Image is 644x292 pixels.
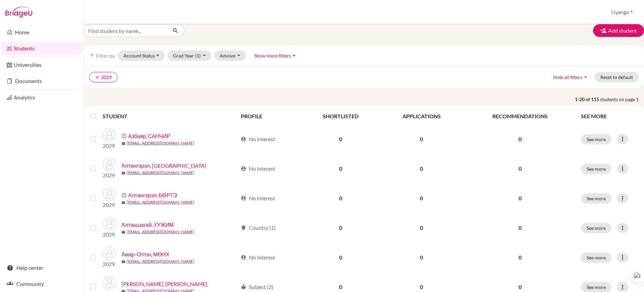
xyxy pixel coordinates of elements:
[249,50,303,61] button: Show more filtersarrow_drop_up
[1,91,82,104] a: Analytics
[380,213,463,243] td: 0
[118,50,165,61] button: Account Status
[84,24,167,37] input: Find student by name...
[254,53,291,58] span: Show more filters
[103,217,116,231] img: Алтаншагай, УУЖИМ
[103,187,116,201] img: Алтангэрэл, БӨРТЭ
[5,7,32,17] img: Bridge-U
[121,221,174,229] a: Алтаншагай, УУЖИМ
[301,154,380,183] td: 0
[121,260,125,264] span: mail
[577,108,641,124] th: SEE MORE
[380,108,463,124] th: APPLICATIONS
[103,142,116,150] p: 2029
[121,230,125,234] span: mail
[121,201,125,205] span: mail
[380,154,463,183] td: 0
[1,26,82,39] a: Home
[103,128,116,142] img: Азбаяр, САНЧИР
[467,253,573,261] p: 0
[121,250,169,258] a: Амар-Отгон, МӨНХ
[128,132,170,140] a: Азбаяр, САНЧИР
[1,74,82,88] a: Documents
[467,135,573,143] p: 0
[582,74,589,80] i: arrow_drop_up
[241,255,246,260] span: account_circle
[241,165,275,173] div: No interest
[89,72,117,82] button: clear2029
[301,213,380,243] td: 0
[89,53,95,58] i: filter_list
[167,50,212,61] button: Grad Year(1)
[103,158,116,171] img: Алтангэрэл, АЗБАЯР
[467,194,573,202] p: 0
[103,171,116,179] p: 2029
[241,225,246,231] span: location_on
[301,108,380,124] th: SHORTLISTED
[547,72,595,82] button: Hide all filtersarrow_drop_up
[581,164,611,174] button: See more
[463,108,577,124] th: RECOMMENDATIONS
[1,58,82,72] a: Universities
[128,191,177,199] a: Алтангэрэл, БӨРТЭ
[241,166,246,171] span: account_circle
[553,74,582,80] span: Hide all filters
[380,183,463,213] td: 0
[593,24,644,37] button: Add student
[127,170,194,176] a: [EMAIL_ADDRESS][DOMAIN_NAME]
[291,52,298,59] i: arrow_drop_up
[241,283,273,291] div: Subject (2)
[241,224,276,232] div: Country (1)
[600,96,644,103] span: students on page 1
[241,135,275,143] div: No interest
[380,243,463,272] td: 0
[241,253,275,261] div: No interest
[581,223,611,233] button: See more
[301,183,380,213] td: 0
[301,124,380,154] td: 0
[214,50,246,61] button: Advisor
[127,199,194,205] a: [EMAIL_ADDRESS][DOMAIN_NAME]
[127,258,194,264] a: [EMAIL_ADDRESS][DOMAIN_NAME]
[467,224,573,232] p: 0
[121,162,206,170] a: Алтангэрэл, [GEOGRAPHIC_DATA]
[380,124,463,154] td: 0
[581,134,611,144] button: See more
[241,284,246,290] span: local_library
[575,96,600,103] strong: 1-20 of 115
[595,72,639,82] button: Reset to default
[103,201,116,209] p: 2029
[96,52,115,59] span: Filter by
[301,243,380,272] td: 0
[1,42,82,55] a: Students
[127,140,194,146] a: [EMAIL_ADDRESS][DOMAIN_NAME]
[241,196,246,201] span: account_circle
[127,229,194,235] a: [EMAIL_ADDRESS][DOMAIN_NAME]
[121,280,207,288] a: [PERSON_NAME], [PERSON_NAME]
[121,171,125,175] span: mail
[103,108,237,124] th: STUDENT
[103,276,116,290] img: Амар-Эрдэнэ, АМИН-ЭРДЭНЭ
[103,260,116,268] p: 2029
[467,165,573,173] p: 0
[103,231,116,239] p: 2029
[121,141,125,145] span: mail
[241,194,275,202] div: No interest
[121,193,128,198] span: error_outline
[241,136,246,142] span: account_circle
[1,277,82,291] a: Community
[195,53,201,58] span: (1)
[121,133,128,139] span: error_outline
[103,247,116,260] img: Амар-Отгон, МӨНХ
[581,193,611,204] button: See more
[608,6,636,18] button: Uyanga
[581,252,611,263] button: See more
[237,108,301,124] th: PROFILE
[467,283,573,291] p: 0
[95,75,100,80] i: clear
[1,261,82,275] a: Help center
